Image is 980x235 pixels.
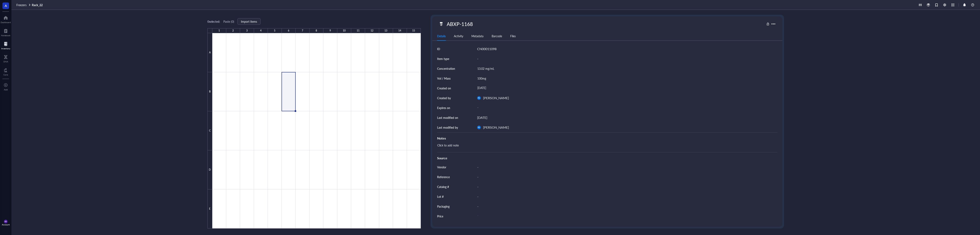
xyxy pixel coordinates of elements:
[1,41,10,50] a: Inventory
[476,202,776,211] div: -
[207,19,220,24] div: 0 selected:
[510,34,516,38] div: Files
[412,28,415,33] div: 15
[357,28,360,33] div: 11
[241,20,257,23] span: Import items
[237,18,261,25] button: Import items
[5,3,7,8] span: A
[437,96,451,100] div: Created by
[437,194,444,199] div: Lot #
[476,182,776,191] div: -
[207,189,212,228] div: E
[437,165,446,169] div: Vendor
[483,125,509,130] div: [PERSON_NAME]
[3,67,8,76] a: Core
[371,28,373,33] div: 12
[288,28,289,33] div: 6
[218,28,220,33] div: 1
[478,97,480,99] span: PG
[232,28,234,33] div: 2
[330,28,331,33] div: 9
[1,47,10,50] div: Inventory
[32,3,43,7] a: Rack_22
[274,28,275,33] div: 5
[207,33,212,72] div: A
[437,175,450,179] div: Reference
[437,125,458,130] div: Last modified by
[437,66,455,71] div: Concentration
[476,192,776,201] div: -
[476,163,776,171] div: -
[435,142,776,152] div: Click to add note
[476,173,776,181] div: -
[316,28,317,33] div: 8
[16,3,27,7] span: Freezers
[2,223,10,226] div: Account
[437,106,450,110] div: Expires on
[207,150,212,189] div: D
[302,28,303,33] div: 7
[223,18,234,25] button: Paste (0)
[477,46,497,52] div: CN00011098
[437,136,778,141] div: Notes
[477,115,487,120] div: [DATE]
[343,28,346,33] div: 10
[207,72,212,111] div: B
[437,115,458,120] div: Last modified on
[3,73,8,76] div: Core
[437,204,450,209] div: Packaging
[1,34,10,37] div: Notebook
[260,28,262,33] div: 4
[1,28,10,37] a: Notebook
[476,104,776,111] div: -
[437,86,451,90] div: Created on
[454,34,463,38] div: Activity
[246,28,248,33] div: 3
[4,88,8,91] div: Add
[437,184,449,189] div: Catalog #
[1,15,11,24] a: Dashboard
[478,126,480,128] span: PG
[3,54,8,63] a: DNA
[483,95,509,101] div: [PERSON_NAME]
[437,76,451,81] div: Vol / Mass
[437,47,440,51] div: ID
[3,60,8,63] div: DNA
[207,111,212,150] div: C
[476,213,774,220] div: -
[437,156,778,161] div: Source
[471,34,483,38] div: Metadata
[1,21,11,24] div: Dashboard
[437,214,443,218] div: Price
[5,220,7,222] span: RR
[398,28,401,33] div: 14
[492,34,502,38] div: Barcode
[437,34,446,38] div: Details
[476,84,776,92] div: [DATE]
[437,56,449,61] div: Item type
[384,28,387,33] div: 13
[476,74,776,83] div: 100mg
[16,3,31,7] a: Freezers
[445,20,475,28] div: ABXP-1168
[477,56,478,61] div: -
[476,64,776,73] div: 13.02 mg/mL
